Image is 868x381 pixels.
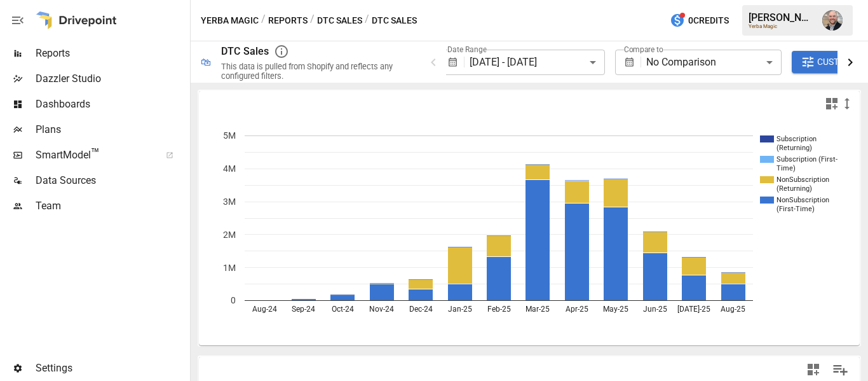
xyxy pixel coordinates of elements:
[776,184,812,193] text: (Returning)
[665,9,734,32] button: 0Credits
[624,44,663,55] label: Compare to
[221,45,269,57] div: DTC Sales
[91,146,100,162] span: ™
[526,305,550,314] text: Mar-25
[721,305,745,314] text: Aug-25
[409,305,433,314] text: Dec-24
[221,62,410,81] div: This data is pulled from Shopify and reflects any configured filters.
[448,305,472,314] text: Jan-25
[603,305,628,314] text: May-25
[815,3,850,38] button: Dustin Jacobson
[223,197,236,207] text: 3M
[201,56,211,68] div: 🛍
[470,50,604,75] div: [DATE] - [DATE]
[646,50,781,75] div: No Comparison
[332,305,354,314] text: Oct-24
[310,13,315,29] div: /
[223,130,236,141] text: 5M
[317,13,362,29] button: DTC Sales
[36,148,152,163] span: SmartModel
[268,13,308,29] button: Reports
[36,173,187,188] span: Data Sources
[776,176,829,184] text: NonSubscription
[36,198,187,214] span: Team
[36,361,187,376] span: Settings
[677,305,710,314] text: [DATE]-25
[566,305,588,314] text: Apr-25
[776,164,796,172] text: Time)
[292,305,315,314] text: Sep-24
[487,305,511,314] text: Feb-25
[369,305,394,314] text: Nov-24
[36,122,187,137] span: Plans
[447,44,487,55] label: Date Range
[36,97,187,112] span: Dashboards
[36,46,187,61] span: Reports
[643,305,667,314] text: Jun-25
[231,295,236,305] text: 0
[223,263,236,273] text: 1M
[776,135,817,143] text: Subscription
[776,205,815,213] text: (First-Time)
[199,116,850,345] svg: A chart.
[36,71,187,87] span: Dazzler Studio
[223,230,236,240] text: 2M
[749,11,815,24] div: [PERSON_NAME]
[776,196,829,204] text: NonSubscription
[252,305,277,314] text: Aug-24
[776,155,837,163] text: Subscription (First-
[688,13,729,29] span: 0 Credits
[822,10,843,31] img: Dustin Jacobson
[749,24,815,29] div: Yerba Magic
[817,54,865,70] span: Customize
[776,144,812,152] text: (Returning)
[365,13,369,29] div: /
[223,163,236,174] text: 4M
[261,13,266,29] div: /
[201,13,259,29] button: Yerba Magic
